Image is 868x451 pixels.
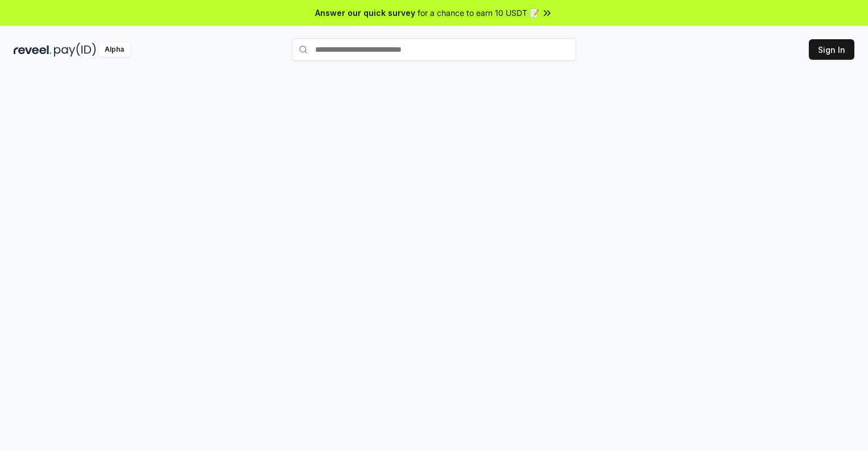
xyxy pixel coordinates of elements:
[98,43,130,57] div: Alpha
[315,7,415,19] span: Answer our quick survey
[809,39,854,60] button: Sign In
[54,43,96,57] img: pay_id
[14,43,52,57] img: reveel_dark
[418,7,539,19] span: for a chance to earn 10 USDT 📝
